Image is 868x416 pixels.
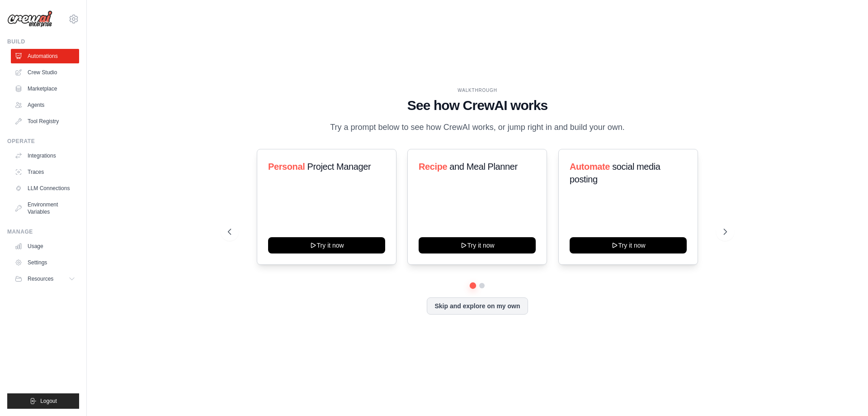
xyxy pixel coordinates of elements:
[307,162,371,172] span: Project Manager
[427,297,528,315] button: Skip and explore on my own
[11,148,79,163] a: Integrations
[28,275,53,282] span: Resources
[570,162,610,172] span: Automate
[268,162,305,172] span: Personal
[11,181,79,196] a: LLM Connections
[7,393,79,409] button: Logout
[570,237,687,253] button: Try it now
[11,114,79,129] a: Tool Registry
[450,162,518,172] span: and Meal Planner
[11,81,79,96] a: Marketplace
[40,397,57,405] span: Logout
[11,239,79,253] a: Usage
[11,98,79,112] a: Agents
[7,10,52,28] img: Logo
[11,272,79,286] button: Resources
[11,197,79,219] a: Environment Variables
[7,138,79,145] div: Operate
[325,121,629,134] p: Try a prompt below to see how CrewAI works, or jump right in and build your own.
[11,165,79,179] a: Traces
[11,65,79,80] a: Crew Studio
[7,228,79,235] div: Manage
[268,237,385,253] button: Try it now
[570,162,660,184] span: social media posting
[228,87,727,94] div: WALKTHROUGH
[7,38,79,45] div: Build
[419,237,536,253] button: Try it now
[228,97,727,114] h1: See how CrewAI works
[11,255,79,270] a: Settings
[11,49,79,63] a: Automations
[419,162,447,172] span: Recipe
